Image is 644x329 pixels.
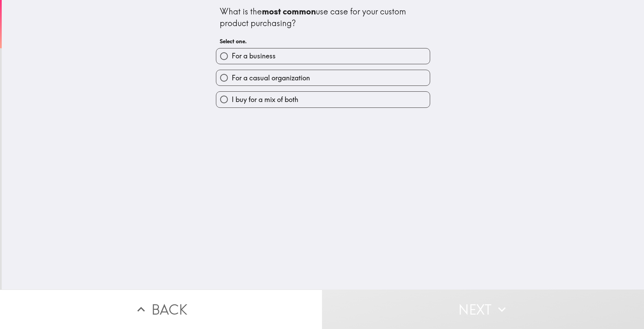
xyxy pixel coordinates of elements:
button: I buy for a mix of both [216,92,430,107]
div: What is the use case for your custom product purchasing? [220,6,426,29]
span: I buy for a mix of both [232,95,298,104]
span: For a casual organization [232,73,310,83]
button: For a business [216,48,430,64]
span: For a business [232,51,276,61]
button: For a casual organization [216,70,430,86]
b: most common [262,6,316,16]
h6: Select one. [220,37,426,45]
button: Next [322,290,644,329]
